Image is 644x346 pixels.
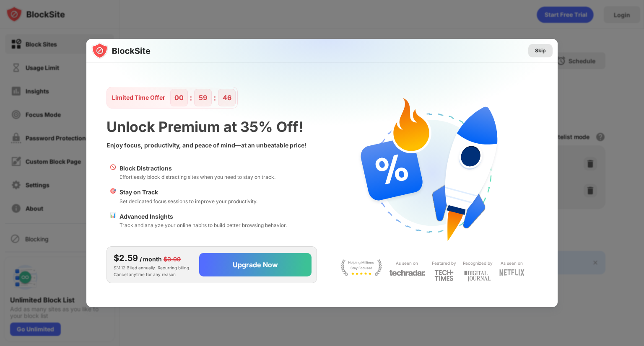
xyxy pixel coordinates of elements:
[91,39,563,205] img: gradient.svg
[233,261,278,269] div: Upgrade Now
[396,259,418,267] div: As seen on
[463,259,493,267] div: Recognized by
[114,252,192,278] div: $31.12 Billed annually. Recurring billing. Cancel anytime for any reason
[119,212,287,221] div: Advanced Insights
[140,255,162,264] div: / month
[501,259,523,267] div: As seen on
[499,269,525,276] img: light-netflix.svg
[110,212,116,230] div: 📊
[434,269,454,281] img: light-techtimes.svg
[119,221,287,229] div: Track and analyze your online habits to build better browsing behavior.
[535,46,546,55] div: Skip
[432,259,456,267] div: Featured by
[114,252,138,264] div: $2.59
[164,255,181,264] div: $3.99
[464,269,491,283] img: light-digital-journal.svg
[340,259,382,276] img: light-stay-focus.svg
[389,269,425,276] img: light-techradar.svg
